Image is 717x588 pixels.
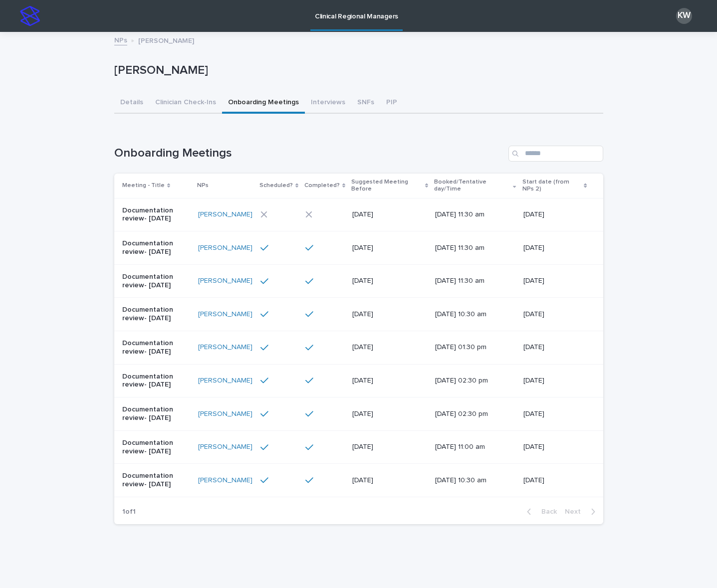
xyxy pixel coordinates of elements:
tr: Documentation review- [DATE][PERSON_NAME] [DATE][DATE] 11:30 am[DATE] [114,264,603,298]
p: NPs [197,180,209,191]
tr: Documentation review- [DATE][PERSON_NAME] [DATE][DATE] 02:30 pm[DATE] [114,364,603,397]
p: [DATE] [523,277,587,285]
p: [DATE] 02:30 pm [435,410,506,418]
p: Scheduled? [259,180,293,191]
p: [PERSON_NAME] [138,34,194,45]
p: [DATE] 10:30 am [435,310,506,319]
p: Suggested Meeting Before [351,177,423,195]
p: [DATE] [523,343,587,352]
p: 1 of 1 [114,500,144,524]
p: [DATE] [523,410,587,418]
p: [DATE] 11:00 am [435,443,506,451]
tr: Documentation review- [DATE][PERSON_NAME] [DATE][DATE] 02:30 pm[DATE] [114,397,603,431]
a: [PERSON_NAME] [198,377,252,385]
a: [PERSON_NAME] [198,443,252,451]
p: Completed? [304,180,340,191]
p: [DATE] [523,443,587,451]
p: [DATE] [352,277,424,285]
p: [DATE] 11:30 am [435,277,506,285]
p: [DATE] [523,310,587,319]
p: Booked/Tentative day/Time [434,177,510,195]
img: stacker-logo-s-only.png [20,6,40,26]
p: [PERSON_NAME] [114,63,599,78]
p: Documentation review- [DATE] [122,339,190,356]
p: Start date (from NPs 2) [522,177,582,195]
a: NPs [114,34,127,45]
tr: Documentation review- [DATE][PERSON_NAME] [DATE][DATE] 10:30 am[DATE] [114,464,603,497]
p: [DATE] [352,443,424,451]
a: [PERSON_NAME] [198,277,252,285]
p: [DATE] [352,476,424,485]
div: KW [676,8,692,24]
p: [DATE] [352,377,424,385]
p: [DATE] 01:30 pm [435,343,506,352]
p: [DATE] [523,476,587,485]
button: Clinician Check-Ins [149,93,222,114]
p: Documentation review- [DATE] [122,239,190,256]
a: [PERSON_NAME] [198,343,252,352]
a: [PERSON_NAME] [198,310,252,319]
p: [DATE] [523,244,587,252]
p: [DATE] 11:30 am [435,244,506,252]
p: Documentation review- [DATE] [122,306,190,323]
p: Documentation review- [DATE] [122,439,190,456]
a: [PERSON_NAME] [198,210,252,219]
p: [DATE] 02:30 pm [435,377,506,385]
p: [DATE] [352,343,424,352]
p: Documentation review- [DATE] [122,405,190,422]
span: Back [535,508,557,515]
span: Next [565,508,587,515]
p: [DATE] [352,310,424,319]
p: Documentation review- [DATE] [122,273,190,290]
p: [DATE] 10:30 am [435,476,506,485]
button: Interviews [305,93,351,114]
tr: Documentation review- [DATE][PERSON_NAME] [DATE][DATE] 01:30 pm[DATE] [114,331,603,364]
p: Documentation review- [DATE] [122,472,190,489]
a: [PERSON_NAME] [198,476,252,485]
button: Onboarding Meetings [222,93,305,114]
a: [PERSON_NAME] [198,244,252,252]
button: PIP [380,93,403,114]
a: [PERSON_NAME] [198,410,252,418]
p: [DATE] [352,244,424,252]
p: [DATE] [523,377,587,385]
tr: Documentation review- [DATE][PERSON_NAME] [DATE][DATE] 11:30 am[DATE] [114,231,603,265]
p: Documentation review- [DATE] [122,373,190,390]
p: Documentation review- [DATE] [122,206,190,223]
tr: Documentation review- [DATE][PERSON_NAME] [DATE][DATE] 10:30 am[DATE] [114,298,603,331]
p: Meeting - Title [122,180,165,191]
tr: Documentation review- [DATE][PERSON_NAME] [DATE][DATE] 11:00 am[DATE] [114,430,603,464]
p: [DATE] [352,410,424,418]
button: Next [561,507,603,516]
tr: Documentation review- [DATE][PERSON_NAME] [DATE][DATE] 11:30 am[DATE] [114,198,603,231]
button: Details [114,93,149,114]
input: Search [508,146,603,162]
h1: Onboarding Meetings [114,146,504,161]
button: Back [519,507,561,516]
p: [DATE] [352,210,424,219]
p: [DATE] [523,210,587,219]
button: SNFs [351,93,380,114]
p: [DATE] 11:30 am [435,210,506,219]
